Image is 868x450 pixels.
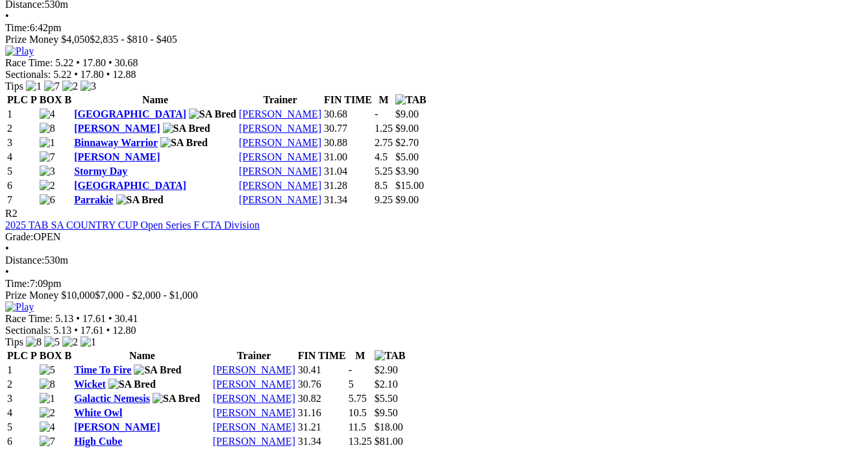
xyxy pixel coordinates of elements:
[6,435,38,448] td: 6
[5,243,9,254] span: •
[74,166,127,177] a: Stormy Day
[395,94,427,106] img: TAB
[5,325,51,336] span: Sectionals:
[5,255,44,266] span: Distance:
[40,364,55,376] img: 5
[375,180,388,191] text: 8.5
[81,325,104,336] span: 17.61
[6,108,38,121] td: 1
[348,349,373,362] th: M
[238,94,322,106] th: Trainer
[5,278,863,290] div: 7:09pm
[108,57,112,68] span: •
[395,123,419,134] span: $9.00
[64,350,71,361] span: B
[40,94,62,105] span: BOX
[76,313,80,324] span: •
[239,108,321,119] a: [PERSON_NAME]
[26,81,42,92] img: 1
[40,123,55,134] img: 8
[375,379,398,390] span: $2.10
[213,379,295,390] a: [PERSON_NAME]
[375,350,406,362] img: TAB
[5,231,34,242] span: Grade:
[395,180,424,191] span: $15.00
[6,165,38,178] td: 5
[5,34,863,45] div: Prize Money $4,050
[297,364,347,377] td: 30.41
[239,166,321,177] a: [PERSON_NAME]
[375,137,393,148] text: 2.75
[81,69,104,80] span: 17.80
[375,364,398,375] span: $2.90
[40,436,55,447] img: 7
[74,69,78,80] span: •
[349,379,354,390] text: 5
[81,81,96,92] img: 3
[40,180,55,192] img: 2
[349,364,352,375] text: -
[5,81,23,92] span: Tips
[81,336,96,348] img: 1
[375,393,398,404] span: $5.50
[213,407,295,418] a: [PERSON_NAME]
[239,180,321,191] a: [PERSON_NAME]
[82,313,106,324] span: 17.61
[115,57,138,68] span: 30.68
[375,108,378,119] text: -
[349,407,367,418] text: 10.5
[112,325,136,336] span: 12.80
[74,436,122,447] a: High Cube
[74,421,160,432] a: [PERSON_NAME]
[6,392,38,405] td: 3
[44,81,60,92] img: 7
[64,94,71,105] span: B
[297,378,347,391] td: 30.76
[375,436,403,447] span: $81.00
[239,151,321,162] a: [PERSON_NAME]
[297,435,347,448] td: 31.34
[5,45,34,57] img: Play
[323,179,373,192] td: 31.28
[5,255,863,266] div: 530m
[395,166,419,177] span: $3.90
[106,69,110,80] span: •
[31,94,37,105] span: P
[73,94,237,106] th: Name
[5,301,34,313] img: Play
[6,179,38,192] td: 6
[5,208,18,219] span: R2
[62,336,78,348] img: 2
[375,151,388,162] text: 4.5
[239,137,321,148] a: [PERSON_NAME]
[6,421,38,434] td: 5
[7,350,28,361] span: PLC
[212,349,296,362] th: Trainer
[5,266,9,277] span: •
[349,393,367,404] text: 5.75
[323,108,373,121] td: 30.68
[53,69,71,80] span: 5.22
[74,123,160,134] a: [PERSON_NAME]
[349,421,366,432] text: 11.5
[375,123,393,134] text: 1.25
[5,57,53,68] span: Race Time:
[5,290,863,301] div: Prize Money $10,000
[74,194,113,205] a: Parrakie
[5,336,23,347] span: Tips
[73,349,211,362] th: Name
[55,57,73,68] span: 5.22
[375,407,398,418] span: $9.50
[297,406,347,419] td: 31.16
[349,436,372,447] text: 13.25
[115,313,138,324] span: 30.41
[106,325,110,336] span: •
[395,137,419,148] span: $2.70
[239,123,321,134] a: [PERSON_NAME]
[323,94,373,106] th: FIN TIME
[31,350,37,361] span: P
[40,151,55,163] img: 7
[375,421,403,432] span: $18.00
[6,136,38,149] td: 3
[395,194,419,205] span: $9.00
